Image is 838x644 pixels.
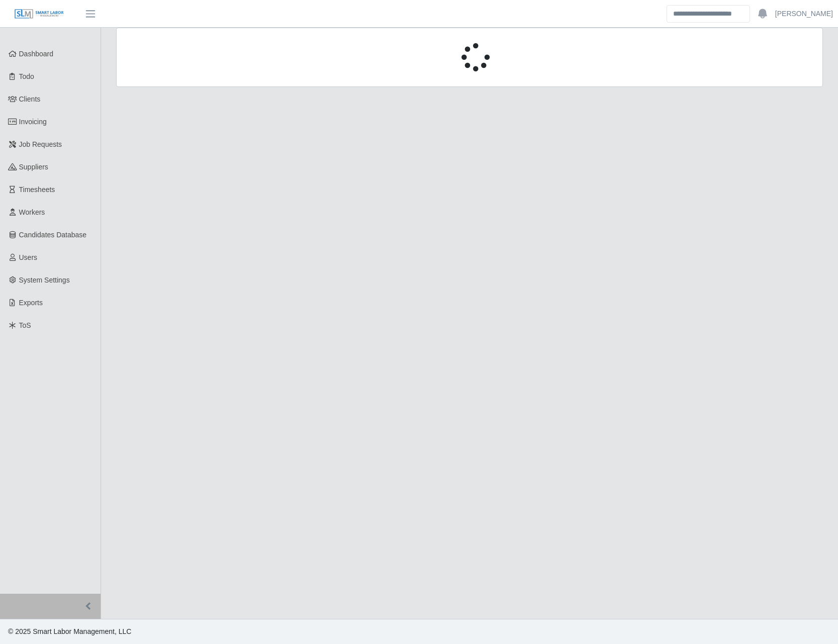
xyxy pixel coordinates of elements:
span: Candidates Database [19,231,87,239]
span: Job Requests [19,140,62,148]
input: Search [667,5,750,23]
span: Clients [19,95,41,103]
a: [PERSON_NAME] [775,9,833,19]
span: Workers [19,208,45,216]
span: Suppliers [19,163,48,171]
span: Timesheets [19,186,55,194]
span: Users [19,253,38,261]
span: Dashboard [19,50,54,58]
img: SLM Logo [14,9,64,20]
span: Invoicing [19,118,47,126]
span: © 2025 Smart Labor Management, LLC [8,627,131,635]
span: Todo [19,72,34,80]
span: Exports [19,299,43,307]
span: ToS [19,321,31,329]
span: System Settings [19,276,70,284]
